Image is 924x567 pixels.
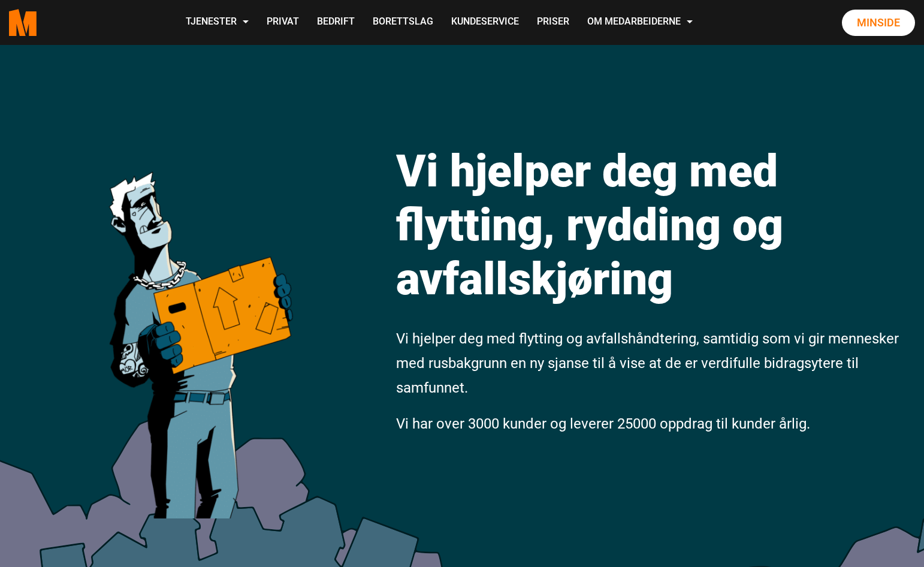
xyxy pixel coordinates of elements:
[578,1,702,44] a: Om Medarbeiderne
[308,1,364,44] a: Bedrift
[96,117,303,518] img: medarbeiderne man icon optimized
[842,10,915,36] a: Minside
[396,415,810,432] span: Vi har over 3000 kunder og leverer 25000 oppdrag til kunder årlig.
[396,144,902,306] h1: Vi hjelper deg med flytting, rydding og avfallskjøring
[442,1,528,44] a: Kundeservice
[396,330,899,396] span: Vi hjelper deg med flytting og avfallshåndtering, samtidig som vi gir mennesker med rusbakgrunn e...
[528,1,578,44] a: Priser
[364,1,442,44] a: Borettslag
[177,1,258,44] a: Tjenester
[258,1,308,44] a: Privat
